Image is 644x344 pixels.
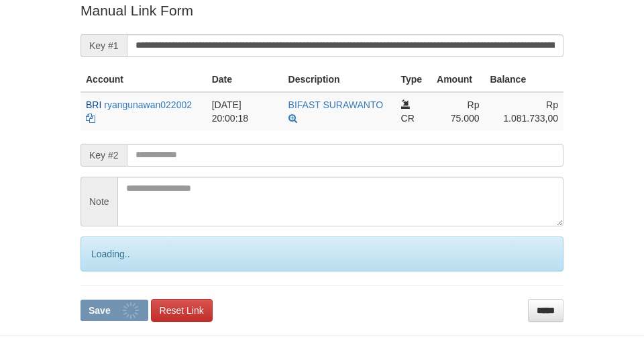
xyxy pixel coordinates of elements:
a: ryangunawan022002 [104,99,192,110]
span: Note [80,177,117,226]
td: Rp 1.081.733,00 [485,92,564,130]
th: Type [396,67,432,92]
span: Key #1 [80,34,127,57]
th: Account [80,67,207,92]
span: CR [401,113,415,124]
a: Reset Link [151,299,213,322]
th: Date [207,67,283,92]
span: Reset Link [160,305,204,316]
a: BIFAST SURAWANTO [288,99,384,110]
td: [DATE] 20:00:18 [207,92,283,130]
td: Rp 75.000 [431,92,484,130]
th: Description [283,67,396,92]
th: Balance [485,67,564,92]
p: Manual Link Form [80,1,563,20]
div: Loading.. [80,236,563,271]
span: BRI [86,99,101,110]
span: Key #2 [80,144,127,167]
button: Save [80,300,148,321]
a: Copy ryangunawan022002 to clipboard [86,113,95,124]
th: Amount [431,67,484,92]
span: Save [89,305,111,316]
